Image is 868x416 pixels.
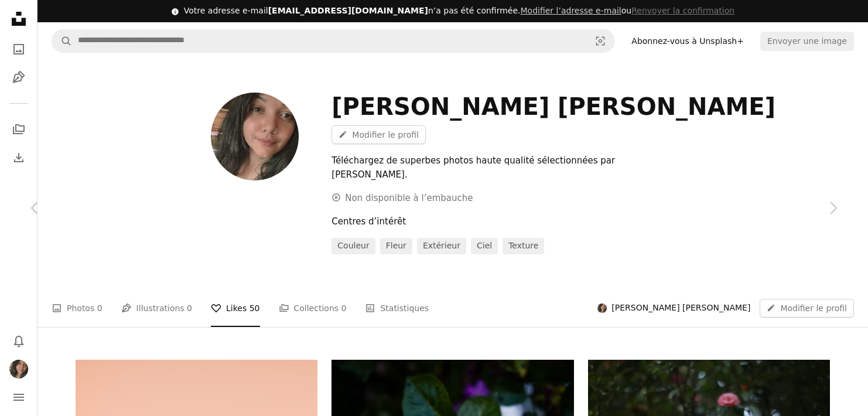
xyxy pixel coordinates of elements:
[97,302,102,315] span: 0
[521,6,735,15] span: ou
[380,238,412,254] a: fleur
[7,118,30,141] a: Collections
[471,238,498,254] a: Ciel
[52,289,102,327] a: Photos 0
[7,66,30,89] a: Illustrations
[9,360,28,379] img: Avatar de l’utilisateur Jessica Brunet Loranca
[624,32,751,50] a: Abonnez-vous à Unsplash+
[760,32,854,50] button: Envoyer une image
[597,304,607,313] img: Avatar de l’utilisateur Jessica Brunet Loranca
[332,125,426,144] a: Modifier le profil
[503,238,544,254] a: texture
[7,386,30,409] button: Menu
[332,238,375,254] a: Couleur
[332,191,473,205] div: Non disponible à l’embauche
[7,146,30,169] a: Historique de téléchargement
[332,93,775,121] div: [PERSON_NAME] [PERSON_NAME]
[798,152,868,264] a: Suivant
[631,5,734,17] button: Renvoyer la confirmation
[521,6,621,15] a: Modifier l’adresse e-mail
[52,29,615,53] form: Rechercher des visuels sur tout le site
[187,302,192,315] span: 0
[211,93,299,180] img: Avatar de l’utilisateur Jessica Brunet Loranca
[121,289,192,327] a: Illustrations 0
[279,289,347,327] a: Collections 0
[7,37,30,61] a: Photos
[268,6,428,15] span: [EMAIL_ADDRESS][DOMAIN_NAME]
[184,5,734,17] div: Votre adresse e-mail n’a pas été confirmée.
[365,289,429,327] a: Statistiques
[332,214,830,229] div: Centres d’intérêt
[332,154,680,182] div: Téléchargez de superbes photos haute qualité sélectionnées par [PERSON_NAME].
[52,30,72,52] button: Rechercher sur Unsplash
[760,299,854,318] a: Modifier le profil
[7,357,30,381] button: Profil
[611,302,750,314] span: [PERSON_NAME] [PERSON_NAME]
[586,30,614,52] button: Recherche de visuels
[7,329,30,353] button: Notifications
[417,238,466,254] a: extérieur
[341,302,347,315] span: 0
